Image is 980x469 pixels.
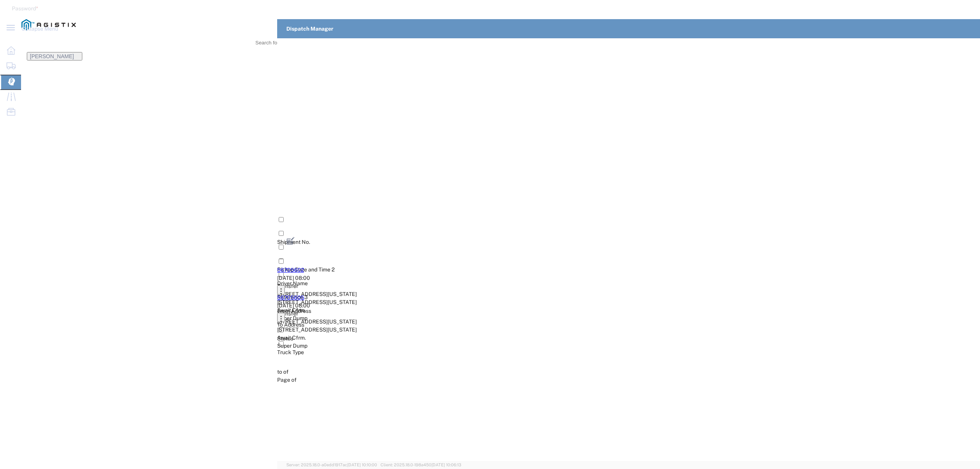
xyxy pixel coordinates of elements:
[283,369,289,375] span: of
[381,462,461,467] span: Client: 2025.18.0-198a450
[277,319,357,325] span: 499 Sunrise Ave, Madera, California, United States
[277,310,298,317] span: Transfer
[277,327,357,333] span: 4165 E Childs Ave, Merced, California, 95341, United States
[280,312,282,323] span: . . .
[277,349,304,355] span: Truck Type
[277,285,285,294] button: ...
[279,231,284,236] input: Column with Header Selection
[279,217,284,222] input: Column with Header Selection
[277,283,298,289] span: Transfer
[286,19,333,38] h4: Dispatch Manager
[277,369,282,375] span: to
[277,302,310,309] span: 09/05/2025, 08:00
[291,377,297,383] span: of
[277,267,304,273] a: 56705602
[27,52,82,60] button: [PERSON_NAME]
[30,53,74,59] span: Lorretta Ayala
[277,377,290,383] span: Page
[431,462,461,467] span: [DATE] 10:06:13
[279,245,284,250] input: Column with Header Selection
[277,239,310,245] span: Shipment No.
[286,462,377,467] span: Server: 2025.18.0-a0edd1917ac
[277,335,306,341] span: Await Cfrm.
[277,343,307,349] span: Super Dump
[277,313,285,322] button: ...
[21,21,64,36] span: Collapse Menu
[347,462,377,467] span: [DATE] 10:10:00
[280,284,282,295] span: . . .
[279,259,284,264] input: Press Space to toggle row selection (unchecked)
[277,275,310,281] span: 09/05/2025, 08:00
